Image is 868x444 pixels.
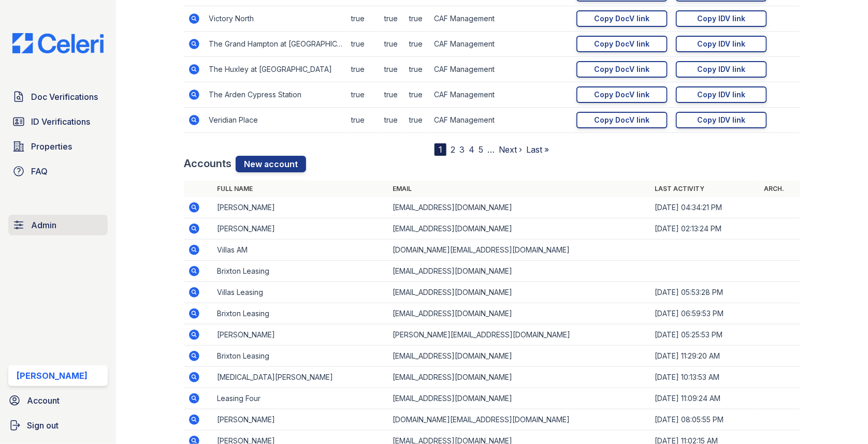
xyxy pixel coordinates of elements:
[388,218,651,240] td: [EMAIL_ADDRESS][DOMAIN_NAME]
[651,282,760,303] td: [DATE] 05:53:28 PM
[576,61,668,78] a: Copy DocV link
[213,282,389,303] td: Villas Leasing
[213,388,389,409] td: Leasing Four
[4,390,112,411] a: Account
[594,115,649,125] div: Copy DocV link
[380,82,405,108] td: true
[651,197,760,218] td: [DATE] 04:34:21 PM
[576,112,668,128] a: Copy DocV link
[651,324,760,346] td: [DATE] 05:25:53 PM
[8,161,108,182] a: FAQ
[576,36,668,52] a: Copy DocV link
[347,108,380,133] td: true
[8,86,108,107] a: Doc Verifications
[651,388,760,409] td: [DATE] 11:09:24 AM
[697,64,745,75] div: Copy IDV link
[205,82,347,108] td: The Arden Cypress Station
[213,303,389,324] td: Brixton Leasing
[205,108,347,133] td: Veridian Place
[405,57,430,82] td: true
[31,165,48,177] span: FAQ
[31,219,56,231] span: Admin
[218,185,253,193] a: Full name
[576,10,668,27] a: Copy DocV link
[459,144,465,155] a: 3
[184,156,306,172] div: Accounts
[430,6,572,32] td: CAF Management
[4,33,112,53] img: CE_Logo_Blue-a8612792a0a2168367f1c8372b55b34899dd931a85d93a1a3d3e32e68fde9ad4.png
[213,197,389,218] td: [PERSON_NAME]
[430,108,572,133] td: CAF Management
[205,6,347,32] td: Victory North
[388,197,651,218] td: [EMAIL_ADDRESS][DOMAIN_NAME]
[347,32,380,57] td: true
[651,367,760,388] td: [DATE] 10:13:53 AM
[213,367,389,388] td: [MEDICAL_DATA][PERSON_NAME]
[8,215,108,235] a: Admin
[8,111,108,132] a: ID Verifications
[651,218,760,240] td: [DATE] 02:13:24 PM
[31,140,72,153] span: Properties
[213,261,389,282] td: Brixton Leasing
[388,346,651,367] td: [EMAIL_ADDRESS][DOMAIN_NAME]
[651,181,760,197] th: Last activity
[213,218,389,240] td: [PERSON_NAME]
[405,6,430,32] td: true
[405,108,430,133] td: true
[4,415,112,436] a: Sign out
[205,57,347,82] td: The Huxley at [GEOGRAPHIC_DATA]
[31,91,98,103] span: Doc Verifications
[388,240,651,261] td: [DOMAIN_NAME][EMAIL_ADDRESS][DOMAIN_NAME]
[213,324,389,346] td: [PERSON_NAME]
[380,57,405,82] td: true
[388,409,651,431] td: [DOMAIN_NAME][EMAIL_ADDRESS][DOMAIN_NAME]
[676,61,767,78] a: Copy IDV link
[380,108,405,133] td: true
[213,409,389,431] td: [PERSON_NAME]
[236,156,306,172] a: New account
[213,346,389,367] td: Brixton Leasing
[651,409,760,431] td: [DATE] 08:05:55 PM
[697,13,745,24] div: Copy IDV link
[388,324,651,346] td: [PERSON_NAME][EMAIL_ADDRESS][DOMAIN_NAME]
[393,185,412,193] a: Email
[388,367,651,388] td: [EMAIL_ADDRESS][DOMAIN_NAME]
[469,144,474,155] a: 4
[676,112,767,128] a: Copy IDV link
[594,90,649,100] div: Copy DocV link
[388,282,651,303] td: [EMAIL_ADDRESS][DOMAIN_NAME]
[499,144,522,155] a: Next ›
[8,136,108,157] a: Properties
[430,82,572,108] td: CAF Management
[594,64,649,75] div: Copy DocV link
[697,39,745,49] div: Copy IDV link
[27,419,59,432] span: Sign out
[435,143,446,156] div: 1
[651,346,760,367] td: [DATE] 11:29:20 AM
[405,32,430,57] td: true
[430,32,572,57] td: CAF Management
[27,394,60,407] span: Account
[405,82,430,108] td: true
[347,6,380,32] td: true
[697,90,745,100] div: Copy IDV link
[760,181,800,197] th: Arch.
[17,369,88,382] div: [PERSON_NAME]
[594,39,649,49] div: Copy DocV link
[380,32,405,57] td: true
[451,144,455,155] a: 2
[347,57,380,82] td: true
[487,143,495,156] span: …
[676,36,767,52] a: Copy IDV link
[676,10,767,27] a: Copy IDV link
[347,82,380,108] td: true
[576,86,668,103] a: Copy DocV link
[479,144,483,155] a: 5
[31,115,90,128] span: ID Verifications
[388,303,651,324] td: [EMAIL_ADDRESS][DOMAIN_NAME]
[205,32,347,57] td: The Grand Hampton at [GEOGRAPHIC_DATA]
[676,86,767,103] a: Copy IDV link
[594,13,649,24] div: Copy DocV link
[388,261,651,282] td: [EMAIL_ADDRESS][DOMAIN_NAME]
